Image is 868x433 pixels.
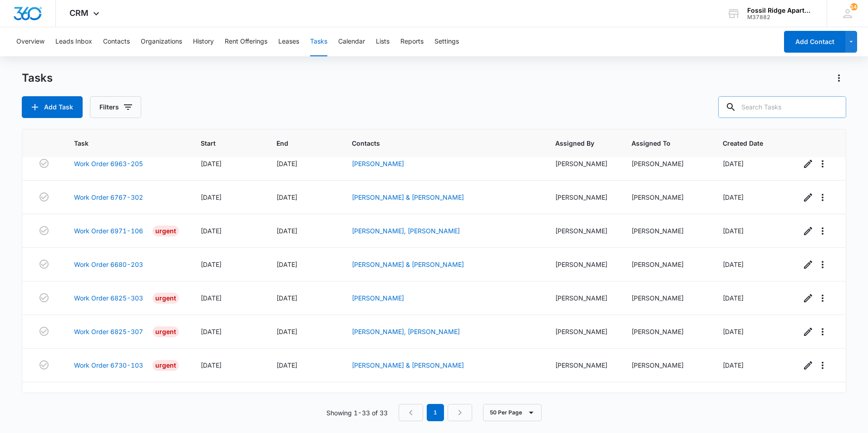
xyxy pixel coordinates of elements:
span: [DATE] [276,328,297,335]
button: Filters [90,96,141,118]
div: notifications count [850,3,858,10]
div: [PERSON_NAME] [631,226,701,236]
span: Task [74,138,165,148]
div: Urgent [153,226,179,236]
a: Work Order 6963-205 [74,159,143,168]
a: [PERSON_NAME], [PERSON_NAME] [352,328,460,335]
span: Assigned To [631,138,688,148]
div: Urgent [153,293,179,304]
div: [PERSON_NAME] [555,327,610,336]
button: Contacts [103,27,130,56]
div: [PERSON_NAME] [631,260,701,269]
p: Showing 1-33 of 33 [326,408,388,418]
span: [DATE] [201,160,222,167]
span: [DATE] [723,294,744,302]
button: Tasks [310,27,327,56]
em: 1 [427,404,444,421]
div: [PERSON_NAME] [555,192,610,202]
a: Work Order 6971-106 [74,226,143,236]
span: [DATE] [201,361,222,369]
button: Overview [16,27,44,56]
span: [DATE] [723,261,744,268]
a: [PERSON_NAME] & [PERSON_NAME] [352,193,464,201]
span: [DATE] [276,361,297,369]
button: Add Contact [784,31,845,53]
span: [DATE] [723,160,744,167]
span: [DATE] [276,261,297,268]
div: [PERSON_NAME] [555,293,610,303]
a: [PERSON_NAME] [352,294,404,302]
button: Actions [832,71,846,85]
span: Contacts [352,138,520,148]
span: Start [201,138,242,148]
div: account name [747,7,814,14]
span: [DATE] [723,361,744,369]
div: [PERSON_NAME] [555,360,610,370]
div: [PERSON_NAME] [555,226,610,236]
button: Reports [400,27,424,56]
span: [DATE] [723,227,744,235]
span: [DATE] [723,193,744,201]
span: [DATE] [276,294,297,302]
button: History [193,27,214,56]
span: Created Date [723,138,765,148]
span: End [276,138,317,148]
a: Work Order 6767-302 [74,192,143,202]
nav: Pagination [399,404,472,421]
h1: Tasks [22,71,53,85]
a: [PERSON_NAME], [PERSON_NAME] [352,227,460,235]
button: Settings [434,27,459,56]
div: [PERSON_NAME] [631,293,701,303]
button: Leases [278,27,299,56]
div: [PERSON_NAME] [555,159,610,168]
div: Urgent [153,326,179,337]
div: [PERSON_NAME] [631,360,701,370]
a: [PERSON_NAME] & [PERSON_NAME] [352,261,464,268]
div: [PERSON_NAME] [631,327,701,336]
span: [DATE] [201,328,222,335]
button: Calendar [338,27,365,56]
a: Work Order 6825-303 [74,293,143,303]
span: [DATE] [276,227,297,235]
button: 50 Per Page [483,404,542,421]
span: [DATE] [723,328,744,335]
button: Add Task [22,96,83,118]
button: Lists [376,27,390,56]
div: account id [747,14,814,20]
a: Work Order 6730-103 [74,360,143,370]
div: [PERSON_NAME] [631,159,701,168]
div: Urgent [153,360,179,371]
button: Leads Inbox [55,27,92,56]
span: Assigned By [555,138,597,148]
span: [DATE] [276,193,297,201]
a: [PERSON_NAME] & [PERSON_NAME] [352,361,464,369]
span: [DATE] [201,227,222,235]
button: Organizations [141,27,182,56]
span: CRM [69,8,89,18]
span: [DATE] [276,160,297,167]
a: Work Order 6825-307 [74,327,143,336]
input: Search Tasks [718,96,846,118]
span: 143 [850,3,858,10]
button: Rent Offerings [225,27,267,56]
div: [PERSON_NAME] [631,192,701,202]
a: Work Order 6680-203 [74,260,143,269]
span: [DATE] [201,261,222,268]
div: [PERSON_NAME] [555,260,610,269]
span: [DATE] [201,193,222,201]
a: [PERSON_NAME] [352,160,404,167]
span: [DATE] [201,294,222,302]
